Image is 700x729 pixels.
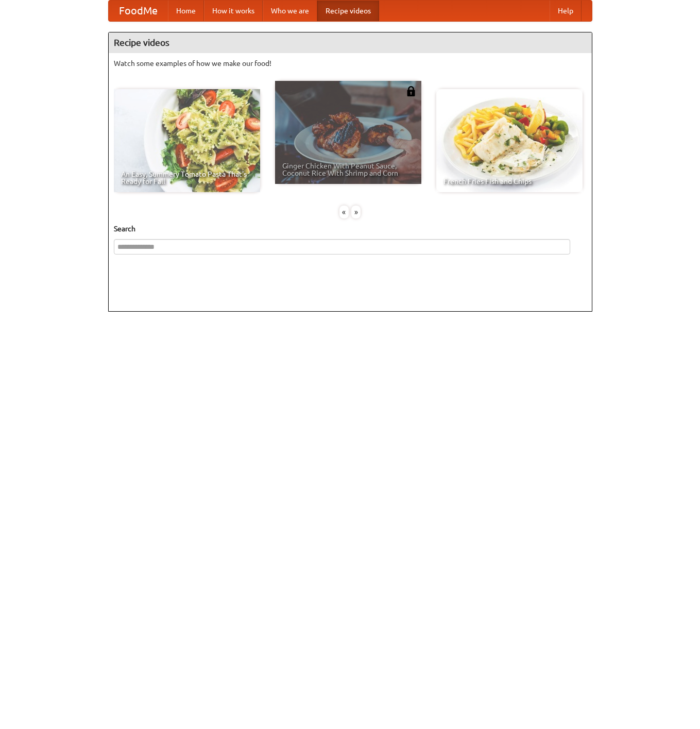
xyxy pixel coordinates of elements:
div: « [339,206,349,218]
a: FoodMe [109,1,168,21]
a: Home [168,1,204,21]
a: Who we are [263,1,317,21]
a: Recipe videos [317,1,379,21]
a: How it works [204,1,263,21]
h4: Recipe videos [109,32,592,53]
h5: Search [114,224,587,234]
p: Watch some examples of how we make our food! [114,58,587,69]
a: Help [550,1,582,21]
div: » [351,206,361,218]
span: French Fries Fish and Chips [443,178,575,185]
a: An Easy, Summery Tomato Pasta That's Ready for Fall [114,89,260,192]
a: French Fries Fish and Chips [436,89,583,192]
img: 483408.png [406,86,416,96]
span: An Easy, Summery Tomato Pasta That's Ready for Fall [121,171,253,185]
